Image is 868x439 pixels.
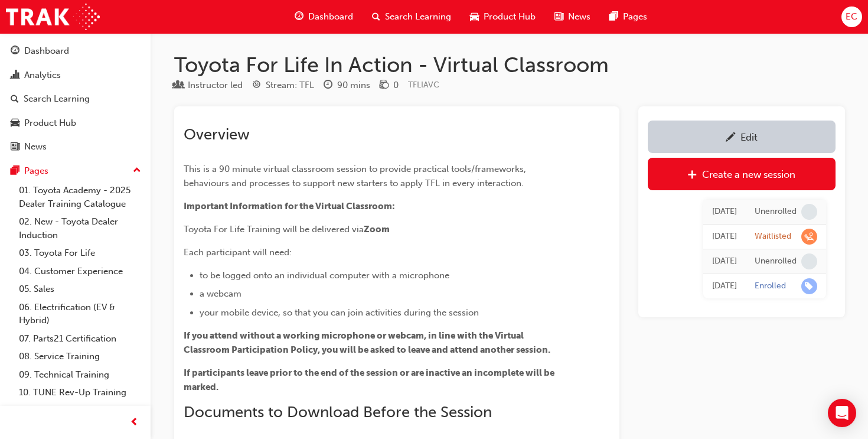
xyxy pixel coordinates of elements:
div: Wed Jun 18 2025 09:09:20 GMT+1000 (Australian Eastern Standard Time) [712,255,737,268]
span: If participants leave prior to the end of the session or are inactive an incomplete will be marked. [184,368,556,392]
a: Dashboard [5,40,146,62]
span: money-icon [380,80,389,91]
button: Pages [5,160,146,182]
span: Documents to Download Before the Session [184,403,492,421]
span: Zoom [364,224,390,235]
div: Enrolled [755,281,786,292]
a: Analytics [5,64,146,86]
span: learningResourceType_INSTRUCTOR_LED-icon [174,80,183,91]
span: car-icon [470,9,479,24]
span: to be logged onto an individual computer with a microphone [200,270,449,281]
span: clock-icon [324,80,332,91]
span: up-icon [133,163,141,178]
a: Create a new session [648,158,836,190]
a: car-iconProduct Hub [461,5,545,29]
span: a webcam [200,288,242,299]
button: DashboardAnalyticsSearch LearningProduct HubNews [5,38,146,160]
span: This is a 90 minute virtual classroom session to provide practical tools/frameworks, behaviours a... [184,164,528,188]
span: Important Information for the Virtual Classroom: [184,201,395,212]
a: 03. Toyota For Life [14,244,146,262]
a: Edit [648,121,836,153]
a: Search Learning [5,88,146,110]
div: Unenrolled [755,256,797,267]
span: guage-icon [11,46,19,57]
div: Wed Jun 18 2025 08:51:03 GMT+1000 (Australian Eastern Standard Time) [712,279,737,293]
span: news-icon [11,142,19,152]
div: Edit [740,131,758,143]
span: pages-icon [11,166,19,177]
span: learningRecordVerb_ENROLL-icon [801,278,817,294]
h1: Toyota For Life In Action - Virtual Classroom [174,52,845,78]
a: 08. Service Training [14,347,146,366]
a: News [5,136,146,158]
div: Duration [324,78,370,93]
div: Product Hub [24,116,76,130]
div: Unenrolled [755,206,797,217]
div: 90 mins [337,79,370,92]
span: If you attend without a working microphone or webcam, in line with the Virtual Classroom Particip... [184,330,550,355]
div: Price [380,78,399,93]
span: car-icon [11,118,19,129]
span: learningRecordVerb_NONE-icon [801,253,817,269]
div: Analytics [24,69,61,82]
span: search-icon [11,94,19,105]
a: 02. New - Toyota Dealer Induction [14,213,146,244]
div: Pages [24,164,48,178]
div: Search Learning [24,92,90,106]
a: 06. Electrification (EV & Hybrid) [14,298,146,330]
img: Trak [6,4,100,30]
div: Create a new session [702,168,795,180]
a: 10. TUNE Rev-Up Training [14,383,146,402]
a: 01. Toyota Academy - 2025 Dealer Training Catalogue [14,181,146,213]
div: Tue Jun 24 2025 14:41:26 GMT+1000 (Australian Eastern Standard Time) [712,205,737,219]
span: Product Hub [484,10,536,24]
span: plus-icon [687,170,697,181]
div: Type [174,78,243,93]
button: EC [841,6,862,27]
div: Stream [252,78,314,93]
a: 04. Customer Experience [14,262,146,281]
a: Product Hub [5,112,146,134]
span: your mobile device, so that you can join activities during the session [200,307,479,318]
span: Each participant will need: [184,247,292,258]
a: pages-iconPages [600,5,657,29]
a: search-iconSearch Learning [363,5,461,29]
div: News [24,140,47,154]
a: All Pages [14,402,146,420]
span: target-icon [252,80,261,91]
span: Overview [184,125,250,144]
span: search-icon [372,9,380,24]
a: 09. Technical Training [14,366,146,384]
span: Pages [623,10,647,24]
div: 0 [393,79,399,92]
div: Tue Jun 24 2025 14:29:21 GMT+1000 (Australian Eastern Standard Time) [712,230,737,243]
span: Learning resource code [408,80,439,90]
a: guage-iconDashboard [285,5,363,29]
a: 05. Sales [14,280,146,298]
span: News [568,10,590,24]
a: 07. Parts21 Certification [14,330,146,348]
span: pages-icon [609,9,618,24]
span: learningRecordVerb_NONE-icon [801,204,817,220]
div: Dashboard [24,44,69,58]
span: Search Learning [385,10,451,24]
span: Toyota For Life Training will be delivered via [184,224,364,235]
a: news-iconNews [545,5,600,29]
div: Waitlisted [755,231,791,242]
div: Instructor led [188,79,243,92]
div: Stream: TFL [266,79,314,92]
span: chart-icon [11,70,19,81]
div: Open Intercom Messenger [828,399,856,427]
span: prev-icon [130,415,139,430]
span: EC [846,10,857,24]
span: pencil-icon [726,132,736,144]
span: news-icon [554,9,563,24]
span: Dashboard [308,10,353,24]
span: learningRecordVerb_WAITLIST-icon [801,229,817,245]
span: guage-icon [295,9,304,24]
